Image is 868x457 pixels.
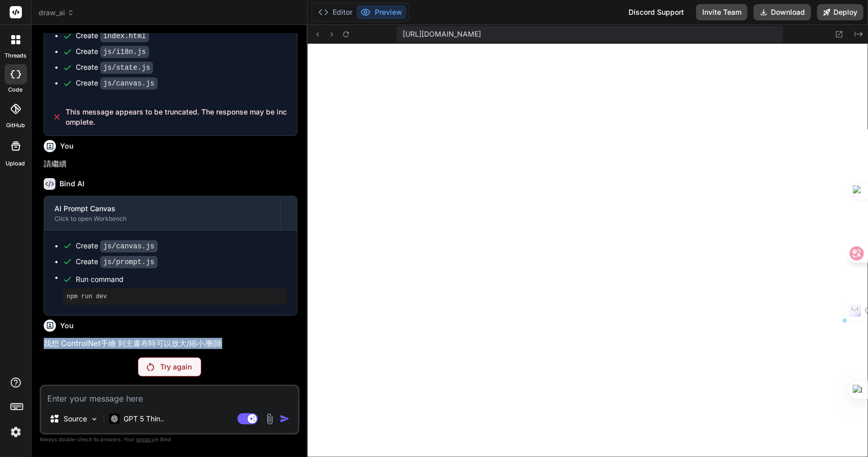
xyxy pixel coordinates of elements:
[60,141,74,151] h6: You
[147,363,154,371] img: Retry
[356,5,406,19] button: Preview
[136,436,155,442] span: privacy
[109,414,119,423] img: GPT 5 Thinking High
[44,338,297,350] p: 我想 ControlNet手繪 到主畫布時可以放大/縮小/刪除
[264,413,276,425] img: attachment
[44,158,297,170] p: 請繼續
[40,435,300,444] p: Always double-check its answers. Your in Bind
[6,121,25,130] label: GitHub
[7,423,24,441] img: settings
[60,321,74,331] h6: You
[160,362,192,372] p: Try again
[314,5,356,19] button: Editor
[44,196,280,230] button: AI Prompt CanvasClick to open Workbench
[100,240,158,252] code: js/canvas.js
[100,46,149,58] code: js/i18n.js
[9,85,23,94] label: code
[280,414,290,424] img: icon
[817,4,863,20] button: Deploy
[6,159,25,168] label: Upload
[39,8,74,18] span: draw_ai
[100,62,153,74] code: js/state.js
[76,31,149,41] div: Create
[100,30,149,42] code: index.html
[100,256,158,268] code: js/prompt.js
[54,204,270,214] div: AI Prompt Canvas
[403,29,481,39] span: [URL][DOMAIN_NAME]
[124,414,164,424] p: GPT 5 Thin..
[5,51,26,60] label: threads
[90,415,99,423] img: Pick Models
[100,77,158,90] code: js/canvas.js
[66,107,289,127] span: This message appears to be truncated. The response may be incomplete.
[76,274,287,284] span: Run command
[64,414,87,424] p: Source
[76,46,149,57] div: Create
[76,241,158,251] div: Create
[67,293,283,301] pre: npm run dev
[696,4,747,20] button: Invite Team
[59,179,84,189] h6: Bind AI
[76,78,158,89] div: Create
[622,4,690,20] div: Discord Support
[76,256,158,267] div: Create
[54,215,270,223] div: Click to open Workbench
[754,4,811,20] button: Download
[76,62,153,73] div: Create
